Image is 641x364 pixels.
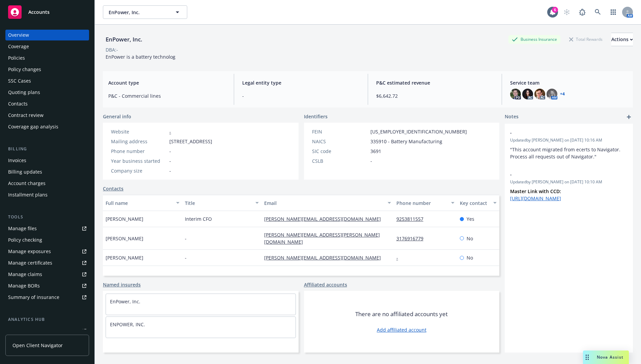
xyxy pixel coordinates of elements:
[5,121,89,132] a: Coverage gap analysis
[106,54,175,60] span: EnPower is a battery technolog
[8,257,52,268] div: Manage certificates
[8,53,25,63] div: Policies
[185,200,251,207] div: Title
[5,41,89,52] a: Coverage
[566,35,606,43] div: Total Rewards
[505,113,519,121] span: Notes
[552,7,558,13] div: 6
[312,128,368,135] div: FEIN
[625,113,633,121] a: add
[5,280,89,291] a: Manage BORs
[312,138,368,145] div: NAICS
[264,216,386,222] a: [PERSON_NAME][EMAIL_ADDRESS][DOMAIN_NAME]
[8,280,40,291] div: Manage BORs
[370,157,372,164] span: -
[394,195,457,211] button: Phone number
[510,179,628,185] span: Updated by [PERSON_NAME] on [DATE] 10:10 AM
[396,200,447,207] div: Phone number
[522,89,533,99] img: photo
[264,232,380,245] a: [PERSON_NAME][EMAIL_ADDRESS][PERSON_NAME][DOMAIN_NAME]
[8,269,42,280] div: Manage claims
[505,165,633,207] div: -Updatedby [PERSON_NAME] on [DATE] 10:10 AMMaster Link with CCD: [URL][DOMAIN_NAME]
[510,146,622,160] span: "This account migrated from ecerts to Navigator. Process all requests out of Navigator."
[5,98,89,109] a: Contacts
[376,92,494,99] span: $6,642.72
[185,215,212,222] span: Interim CFO
[5,223,89,234] a: Manage files
[108,92,226,99] span: P&C - Commercial lines
[106,235,143,242] span: [PERSON_NAME]
[377,326,426,333] a: Add affiliated account
[8,178,46,189] div: Account charges
[169,167,171,174] span: -
[376,79,494,86] span: P&C estimated revenue
[185,235,187,242] span: -
[242,92,360,99] span: -
[106,46,118,53] div: DBA: -
[5,75,89,86] a: SSC Cases
[169,128,171,135] a: -
[467,235,473,242] span: No
[396,235,429,242] a: 3176916779
[5,326,89,336] a: Loss summary generator
[467,254,473,261] span: No
[8,87,40,98] div: Quoting plans
[8,235,42,245] div: Policy checking
[510,79,628,86] span: Service team
[370,138,442,145] span: 335910 - Battery Manufacturing
[576,5,589,19] a: Report a Bug
[28,9,50,15] span: Accounts
[169,157,171,164] span: -
[370,128,467,135] span: [US_EMPLOYER_IDENTIFICATION_NUMBER]
[109,9,167,16] span: EnPower, Inc.
[5,214,89,220] div: Tools
[5,155,89,166] a: Invoices
[5,269,89,280] a: Manage claims
[106,254,143,261] span: [PERSON_NAME]
[355,310,448,318] span: There are no affiliated accounts yet
[396,216,429,222] a: 9253811557
[8,75,31,86] div: SSC Cases
[111,128,167,135] div: Website
[8,223,37,234] div: Manage files
[5,3,89,22] a: Accounts
[560,5,574,19] a: Start snowing
[304,113,328,120] span: Identifiers
[103,195,182,211] button: Full name
[103,35,145,44] div: EnPower, Inc.
[5,257,89,268] a: Manage certificates
[5,87,89,98] a: Quoting plans
[8,64,41,75] div: Policy changes
[370,148,381,155] span: 3691
[12,342,63,349] span: Open Client Navigator
[510,171,610,178] span: -
[5,316,89,323] div: Analytics hub
[110,298,140,305] a: EnPower, Inc.
[8,110,44,121] div: Contract review
[169,148,171,155] span: -
[8,41,29,52] div: Coverage
[5,189,89,200] a: Installment plans
[5,178,89,189] a: Account charges
[169,138,212,145] span: [STREET_ADDRESS]
[8,189,48,200] div: Installment plans
[396,254,403,261] a: -
[5,53,89,63] a: Policies
[8,246,51,257] div: Manage exposures
[508,35,560,43] div: Business Insurance
[110,321,145,328] a: ENPOWER, INC.
[5,146,89,152] div: Billing
[5,235,89,245] a: Policy checking
[106,200,172,207] div: Full name
[467,215,474,222] span: Yes
[106,215,143,222] span: [PERSON_NAME]
[108,79,226,86] span: Account type
[182,195,261,211] button: Title
[560,92,565,96] a: +4
[264,254,386,261] a: [PERSON_NAME][EMAIL_ADDRESS][DOMAIN_NAME]
[312,148,368,155] div: SIC code
[591,5,605,19] a: Search
[111,157,167,164] div: Year business started
[242,79,360,86] span: Legal entity type
[264,200,384,207] div: Email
